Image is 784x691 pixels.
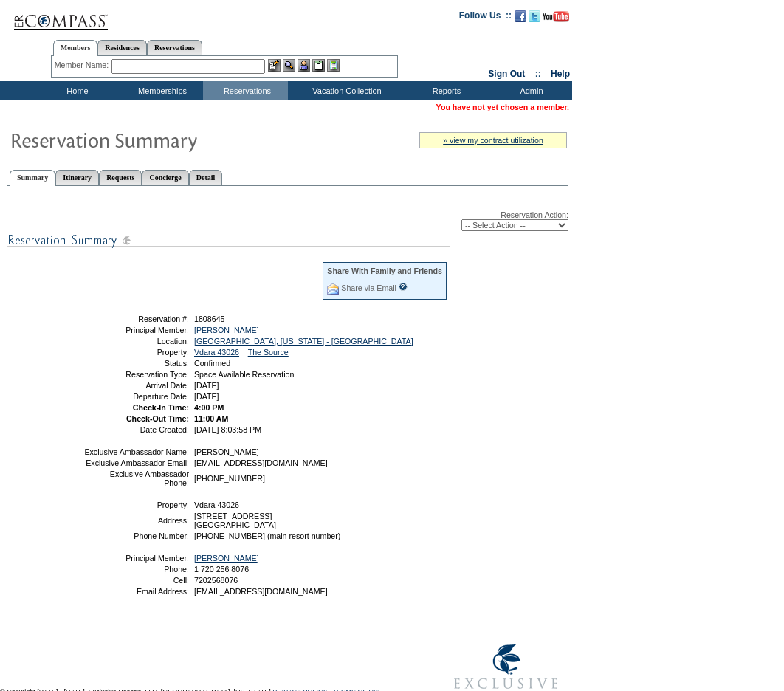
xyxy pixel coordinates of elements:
td: Date Created: [83,425,189,434]
td: Phone: [83,565,189,574]
a: Members [53,40,98,56]
img: Reservaton Summary [10,125,305,154]
td: Admin [487,81,572,100]
a: Subscribe to our YouTube Channel [543,15,569,24]
a: Help [551,69,570,79]
span: 11:00 AM [194,414,228,423]
img: Follow us on Twitter [529,10,540,22]
span: [STREET_ADDRESS] [GEOGRAPHIC_DATA] [194,512,276,529]
span: 7202568076 [194,576,238,585]
td: Arrival Date: [83,381,189,390]
td: Phone Number: [83,532,189,540]
span: [DATE] [194,392,219,401]
td: Principal Member: [83,326,189,334]
td: Property: [83,348,189,357]
a: Concierge [142,170,188,185]
a: Detail [189,170,223,185]
a: Vdara 43026 [194,348,239,357]
a: [GEOGRAPHIC_DATA], [US_STATE] - [GEOGRAPHIC_DATA] [194,337,413,345]
td: Reports [402,81,487,100]
span: [EMAIL_ADDRESS][DOMAIN_NAME] [194,587,328,596]
a: Requests [99,170,142,185]
img: Become our fan on Facebook [515,10,526,22]
a: Residences [97,40,147,55]
img: Subscribe to our YouTube Channel [543,11,569,22]
img: b_calculator.gif [327,59,340,72]
td: Exclusive Ambassador Phone: [83,470,189,487]
td: Home [33,81,118,100]
a: Sign Out [488,69,525,79]
input: What is this? [399,283,408,291]
span: 1 720 256 8076 [194,565,249,574]
a: [PERSON_NAME] [194,326,259,334]
img: Impersonate [298,59,310,72]
td: Reservation Type: [83,370,189,379]
a: The Source [248,348,289,357]
td: Reservations [203,81,288,100]
img: subTtlResSummary.gif [7,231,450,250]
td: Cell: [83,576,189,585]
span: [PERSON_NAME] [194,447,259,456]
td: Reservation #: [83,314,189,323]
td: Location: [83,337,189,345]
span: Vdara 43026 [194,501,239,509]
div: Reservation Action: [7,210,568,231]
td: Email Address: [83,587,189,596]
span: [EMAIL_ADDRESS][DOMAIN_NAME] [194,458,328,467]
td: Principal Member: [83,554,189,563]
span: Space Available Reservation [194,370,294,379]
div: Member Name: [55,59,111,72]
a: Become our fan on Facebook [515,15,526,24]
span: [PHONE_NUMBER] [194,474,265,483]
img: Reservations [312,59,325,72]
span: Confirmed [194,359,230,368]
td: Address: [83,512,189,529]
span: :: [535,69,541,79]
img: View [283,59,295,72]
td: Vacation Collection [288,81,402,100]
span: [DATE] 8:03:58 PM [194,425,261,434]
strong: Check-In Time: [133,403,189,412]
a: [PERSON_NAME] [194,554,259,563]
td: Departure Date: [83,392,189,401]
td: Status: [83,359,189,368]
a: Itinerary [55,170,99,185]
td: Property: [83,501,189,509]
span: [PHONE_NUMBER] (main resort number) [194,532,340,540]
a: Share via Email [341,283,396,292]
td: Memberships [118,81,203,100]
a: » view my contract utilization [443,136,543,145]
span: 1808645 [194,314,225,323]
a: Reservations [147,40,202,55]
div: Share With Family and Friends [327,267,442,275]
td: Follow Us :: [459,9,512,27]
span: [DATE] [194,381,219,390]
img: b_edit.gif [268,59,281,72]
td: Exclusive Ambassador Email: [83,458,189,467]
span: 4:00 PM [194,403,224,412]
a: Summary [10,170,55,186]
span: You have not yet chosen a member. [436,103,569,111]
td: Exclusive Ambassador Name: [83,447,189,456]
strong: Check-Out Time: [126,414,189,423]
a: Follow us on Twitter [529,15,540,24]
